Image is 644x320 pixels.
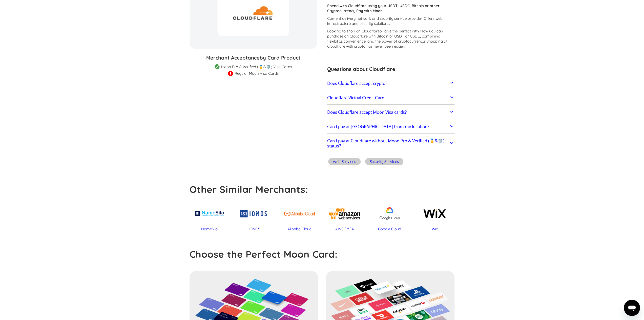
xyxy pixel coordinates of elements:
div: NameSilo [190,227,230,232]
span: or give the perfect gift [380,29,418,33]
h2: Can I pay at Cloudflare without Moon Pro & Verified (🏅&🛡️) status? [327,138,449,148]
h3: Merchant Acceptance [190,54,317,62]
a: NameSilo [190,201,230,232]
a: Can I pay at Cloudflare without Moon Pro & Verified (🏅&🛡️) status? [327,136,455,151]
div: Regular Moon Visa Cards [235,71,279,76]
h2: Does Cloudflare accept Moon Visa cards? [327,110,407,115]
div: Security Services [370,159,399,164]
a: IONOS [235,201,275,232]
p: Looking to shop on Cloudflare ? Now you can purchase on Cloudflare with Bitcoin or USDT or USDC, ... [327,29,455,49]
a: Google Cloud [369,201,409,232]
strong: Choose the Perfect Moon Card: [190,248,338,260]
h2: Does Cloudflare accept crypto? [327,81,387,86]
p: Spend with Cloudflare using your USDT, USDC, Bitcoin or other Cryptocurrency. [327,3,455,13]
h3: Questions about Cloudflare [327,65,455,73]
a: Security Services [364,157,404,167]
div: Wix [414,227,454,232]
a: Cloudflare Virtual Credit Card [327,92,455,103]
a: Does Cloudflare accept crypto? [327,78,455,89]
a: Wix [414,201,454,232]
p: Content delivery network and security service provider. Offers web infrastructure and security so... [327,16,455,26]
div: AWS EMEA [325,227,365,232]
h2: Can I pay at [GEOGRAPHIC_DATA] from my location? [327,124,429,129]
a: AWS EMEA [325,201,365,232]
div: Moon Pro & Verified (🏅&🛡️) Visa Cards [221,64,292,69]
div: IONOS [235,227,275,232]
div: Web Services [333,159,356,164]
a: Can I pay at [GEOGRAPHIC_DATA] from my location? [327,122,455,132]
a: Web Services [327,157,362,167]
div: Alibaba Cloud [280,227,320,232]
div: Google Cloud [369,227,409,232]
iframe: Button to launch messaging window [624,300,640,316]
a: Alibaba Cloud [280,201,320,232]
span: by Card Product [260,54,300,61]
h2: Cloudflare Virtual Credit Card [327,95,384,100]
strong: Pay with Moon. [356,8,384,13]
strong: Other Similar Merchants: [190,183,308,195]
a: Does Cloudflare accept Moon Visa cards? [327,107,455,118]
